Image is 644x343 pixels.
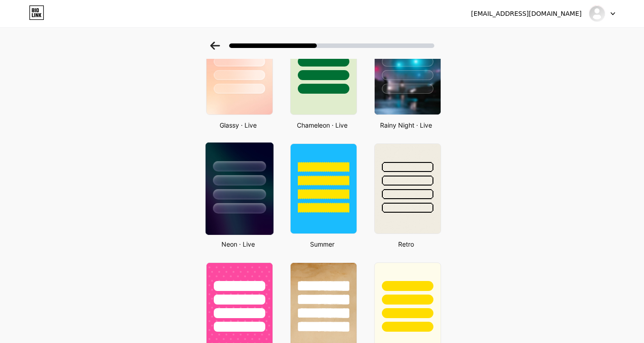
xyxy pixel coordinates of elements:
div: Chameleon · Live [287,120,357,130]
div: Rainy Night · Live [371,120,441,130]
div: [EMAIL_ADDRESS][DOMAIN_NAME] [471,9,582,19]
img: pinterindustriesinc [588,5,606,22]
div: Retro [371,239,441,249]
img: neon.jpg [205,143,273,235]
div: Glassy · Live [203,120,273,130]
div: Neon · Live [203,239,273,249]
div: Summer [287,239,357,249]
